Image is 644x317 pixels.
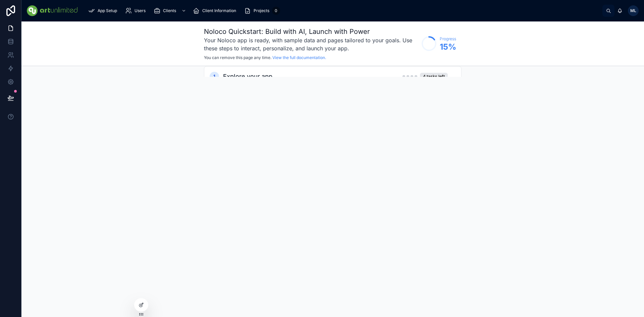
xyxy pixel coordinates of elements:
div: 0 [272,7,280,15]
a: Client Information [191,5,241,17]
span: You can remove this page any time. [204,55,271,60]
img: App logo [27,5,77,16]
span: Projects [254,8,269,13]
span: 15 % [440,42,456,52]
span: Clients [163,8,176,13]
span: Client Information [202,8,236,13]
h3: Your Noloco app is ready, with sample data and pages tailored to your goals. Use these steps to i... [204,36,418,52]
span: ML [630,8,636,13]
a: App Setup [86,5,122,17]
a: Projects0 [242,5,282,17]
a: View the full documentation. [272,55,326,60]
span: App Setup [98,8,117,13]
a: Clients [152,5,190,17]
span: Users [135,8,146,13]
span: Progress [440,36,456,42]
h1: Noloco Quickstart: Build with AI, Launch with Power [204,27,418,36]
a: Users [123,5,150,17]
div: scrollable content [83,3,602,18]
